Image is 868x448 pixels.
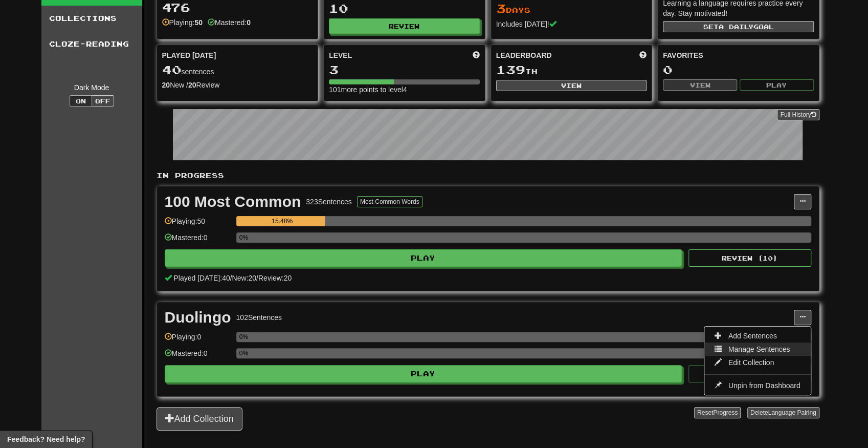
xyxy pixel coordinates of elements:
[258,274,292,282] span: Review: 20
[162,62,182,77] span: 40
[162,17,203,28] div: Playing:
[230,274,232,282] span: /
[157,407,242,431] button: Add Collection
[777,109,819,120] a: Full History
[41,31,142,57] a: Cloze-Reading
[49,82,135,93] div: Dark Mode
[639,50,647,60] span: This week in points, UTC
[329,63,480,76] div: 3
[165,365,682,382] button: Play
[236,312,282,323] div: 102 Sentences
[694,407,741,418] button: ResetProgress
[165,194,301,209] div: 100 Most Common
[165,310,231,325] div: Duolingo
[194,18,203,27] strong: 50
[663,50,814,60] div: Favorites
[496,1,506,15] span: 3
[496,62,525,77] span: 139
[713,409,738,416] span: Progress
[663,63,814,76] div: 0
[357,196,422,207] button: Most Common Words
[329,50,352,60] span: Level
[162,80,313,90] div: New / Review
[162,50,216,60] span: Played [DATE]
[704,379,810,392] a: Unpin from Dashboard
[473,50,480,60] span: Score more points to level up
[165,232,231,249] div: Mastered: 0
[239,216,325,226] div: 15.48%
[704,356,810,369] a: Edit Collection
[70,95,92,106] button: On
[188,81,196,89] strong: 20
[496,80,647,91] button: View
[329,18,480,34] button: Review
[162,1,313,14] div: 476
[92,95,114,106] button: Off
[208,17,251,28] div: Mastered:
[247,18,251,27] strong: 0
[157,170,819,181] p: In Progress
[663,79,737,91] button: View
[165,348,231,365] div: Mastered: 0
[329,2,480,15] div: 10
[728,358,774,367] span: Edit Collection
[728,381,800,390] span: Unpin from Dashboard
[728,332,777,340] span: Add Sentences
[256,274,258,282] span: /
[232,274,256,282] span: New: 20
[688,365,811,382] button: Review (0)
[329,84,480,95] div: 101 more points to level 4
[162,63,313,77] div: sentences
[41,6,142,31] a: Collections
[496,50,552,60] span: Leaderboard
[688,249,811,267] button: Review (10)
[7,434,85,444] span: Open feedback widget
[663,21,814,32] button: Seta dailygoal
[747,407,819,418] button: DeleteLanguage Pairing
[162,81,170,89] strong: 20
[165,332,231,349] div: Playing: 0
[173,274,230,282] span: Played [DATE]: 40
[496,63,647,77] div: th
[165,249,682,267] button: Play
[718,23,753,30] span: a daily
[704,329,810,343] a: Add Sentences
[496,19,647,29] div: Includes [DATE]!
[704,343,810,356] a: Manage Sentences
[728,345,790,353] span: Manage Sentences
[165,216,231,233] div: Playing: 50
[740,79,814,91] button: Play
[306,197,352,207] div: 323 Sentences
[496,2,647,15] div: Day s
[768,409,816,416] span: Language Pairing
